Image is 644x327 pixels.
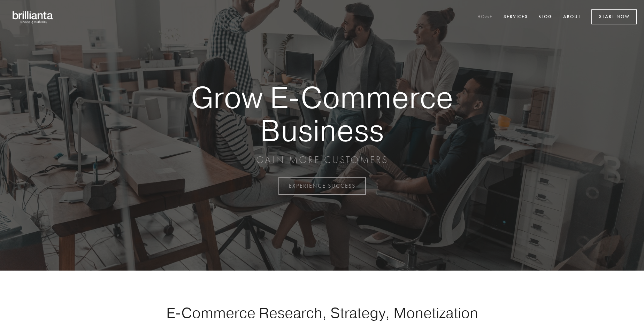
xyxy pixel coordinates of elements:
a: Services [499,11,532,23]
a: Start Now [591,9,637,24]
p: GAIN MORE CUSTOMERS [167,154,477,166]
a: EXPERIENCE SUCCESS [278,177,366,195]
h1: E-Commerce Research, Strategy, Monetization [144,304,500,321]
img: brillianta - research, strategy, marketing [7,7,59,27]
a: Blog [534,11,557,23]
a: Home [473,11,497,23]
strong: Grow E-Commerce Business [167,81,477,147]
a: About [559,11,585,23]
